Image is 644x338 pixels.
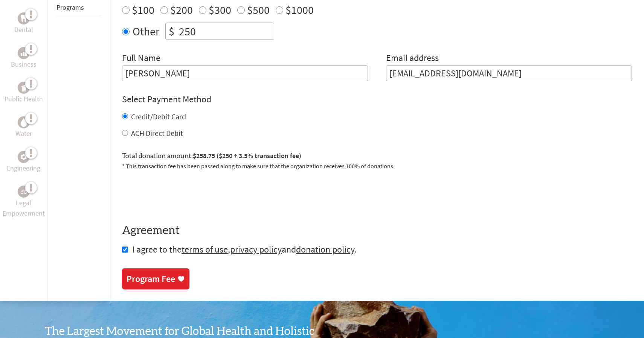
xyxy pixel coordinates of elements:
[7,163,40,174] p: Engineering
[122,180,237,209] iframe: reCAPTCHA
[7,151,40,174] a: EngineeringEngineering
[21,189,27,194] img: Legal Empowerment
[21,118,27,126] img: Water
[131,128,183,138] label: ACH Direct Debit
[5,94,43,104] p: Public Health
[14,24,33,35] p: Dental
[166,23,177,40] div: $
[18,82,30,94] div: Public Health
[122,151,301,161] label: Total donation amount:
[11,47,37,70] a: BusinessBusiness
[132,244,357,255] span: I agree to the , and .
[133,23,159,40] label: Other
[182,244,228,255] a: terms of use
[386,52,439,65] label: Email address
[18,186,30,198] div: Legal Empowerment
[14,12,33,35] a: DentalDental
[18,151,30,163] div: Engineering
[209,3,231,17] label: $300
[15,116,32,139] a: WaterWater
[247,3,270,17] label: $500
[18,12,30,24] div: Dental
[127,273,175,285] div: Program Fee
[5,82,43,104] a: Public HealthPublic Health
[122,268,189,289] a: Program Fee
[131,112,186,121] label: Credit/Debit Card
[170,3,193,17] label: $200
[296,244,354,255] a: donation policy
[285,3,314,17] label: $1000
[193,151,301,160] span: $258.75 ($250 + 3.5% transaction fee)
[177,23,274,40] input: Enter Amount
[11,59,37,70] p: Business
[122,52,160,65] label: Full Name
[21,84,27,91] img: Public Health
[21,154,27,160] img: Engineering
[122,161,632,171] p: * This transaction fee has been passed along to make sure that the organization receives 100% of ...
[122,93,632,105] h4: Select Payment Method
[18,116,30,128] div: Water
[122,65,368,81] input: Enter Full Name
[122,224,632,238] h4: Agreement
[21,15,27,22] img: Dental
[132,3,154,17] label: $100
[230,244,282,255] a: privacy policy
[2,198,46,219] p: Legal Empowerment
[15,128,32,139] p: Water
[2,186,46,219] a: Legal EmpowermentLegal Empowerment
[18,47,30,59] div: Business
[21,50,27,56] img: Business
[386,65,632,81] input: Your Email
[56,3,84,12] a: Programs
